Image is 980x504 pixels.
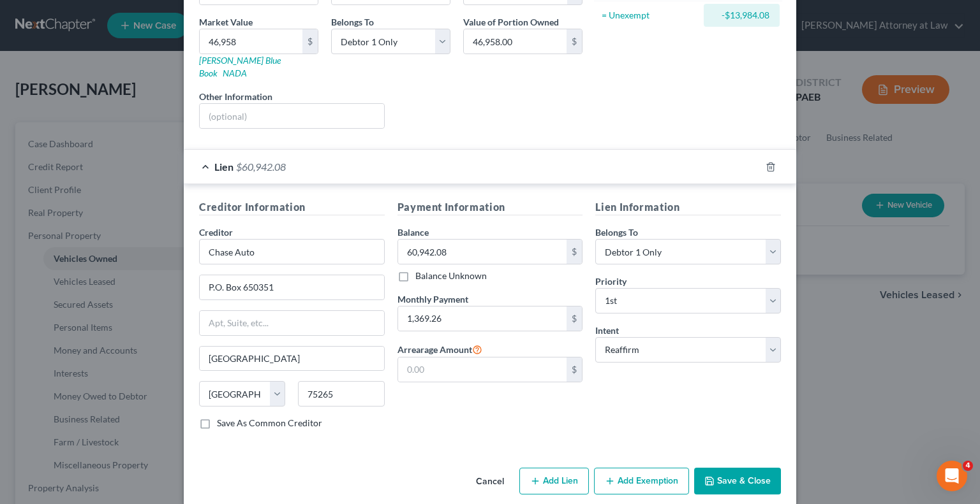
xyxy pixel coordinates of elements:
[466,469,514,494] button: Cancel
[714,9,769,22] div: -$13,984.08
[594,468,689,494] button: Add Exemption
[397,199,583,215] h5: Payment Information
[602,9,698,22] div: = Unexempt
[199,199,385,215] h5: Creditor Information
[200,311,384,335] input: Apt, Suite, etc...
[199,15,253,29] label: Market Value
[200,29,302,54] input: 0.00
[398,306,567,331] input: 0.00
[397,226,429,239] label: Balance
[464,29,567,54] input: 0.00
[223,68,247,78] a: NADA
[595,199,781,215] h5: Lien Information
[214,161,234,173] span: Lien
[236,161,286,173] span: $60,942.08
[200,104,384,128] input: (optional)
[199,227,233,238] span: Creditor
[199,239,385,264] input: Search creditor by name...
[937,461,967,491] iframe: Intercom live chat
[567,357,582,382] div: $
[567,29,582,54] div: $
[302,29,318,54] div: $
[397,342,482,357] label: Arrearage Amount
[595,227,638,238] span: Belongs To
[398,240,567,264] input: 0.00
[595,276,627,287] span: Priority
[397,292,468,306] label: Monthly Payment
[463,15,559,29] label: Value of Portion Owned
[200,275,384,299] input: Enter address...
[595,324,619,337] label: Intent
[963,461,973,471] span: 4
[217,417,322,429] label: Save As Common Creditor
[519,468,589,494] button: Add Lien
[199,90,272,103] label: Other Information
[298,381,384,407] input: Enter zip...
[398,357,567,382] input: 0.00
[567,306,582,331] div: $
[694,468,781,494] button: Save & Close
[199,55,281,78] a: [PERSON_NAME] Blue Book
[415,270,487,282] label: Balance Unknown
[200,347,384,371] input: Enter city...
[567,240,582,264] div: $
[331,17,374,27] span: Belongs To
